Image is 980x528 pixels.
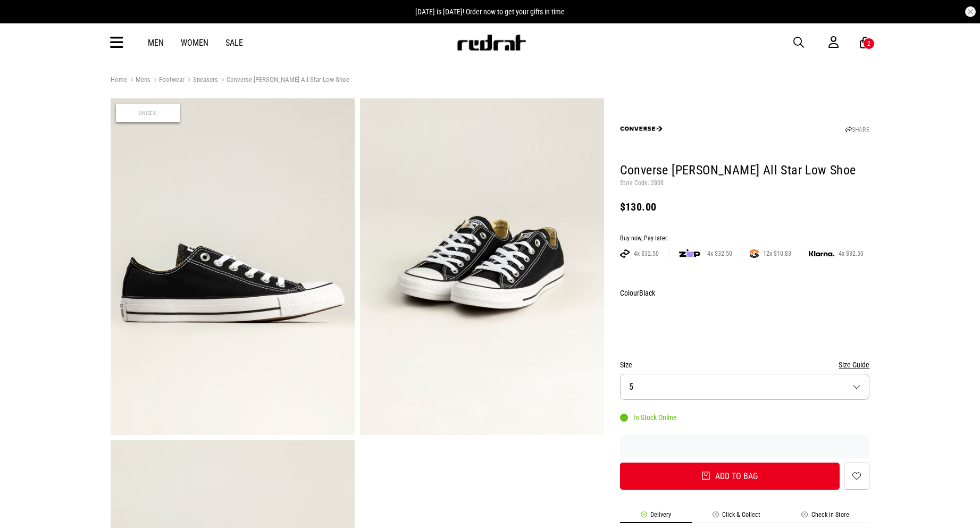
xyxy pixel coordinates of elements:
a: 2 [860,37,870,48]
img: Black [622,304,648,340]
a: Mens [127,76,150,86]
div: 2 [867,40,870,47]
a: Converse [PERSON_NAME] All Star Low Shoe [218,76,349,86]
img: Converse [620,107,663,150]
button: 5 [620,374,870,400]
a: Home [111,76,127,83]
li: Delivery [620,511,692,523]
span: Unisex [116,104,180,122]
button: Add to bag [620,463,840,490]
a: SHARE [845,126,869,133]
h1: Converse [PERSON_NAME] All Star Low Shoe [620,162,870,179]
p: Style Code: 2808 [620,179,870,188]
span: 4x $32.50 [703,249,736,258]
a: Footwear [150,76,185,86]
span: Black [639,289,655,297]
span: 5 [629,382,633,392]
div: $130.00 [620,200,870,213]
span: [DATE] is [DATE]! Order now to get your gifts in time [415,7,565,16]
img: Converse Chuck Taylor All Star Low Shoe in Black [360,98,604,435]
img: Redrat logo [456,35,526,51]
div: Buy now, Pay later. [620,234,870,243]
img: AFTERPAY [620,249,630,258]
img: Converse Chuck Taylor All Star Low Shoe in Black [111,98,355,435]
li: Click & Collect [692,511,781,523]
div: Colour [620,287,870,299]
span: 12x $10.83 [759,249,795,258]
li: Check in Store [781,511,870,523]
div: Size [620,358,870,371]
a: Men [148,38,164,48]
iframe: Customer reviews powered by Trustpilot [620,441,870,452]
a: Sale [225,38,243,48]
span: 4x $32.50 [630,249,663,258]
span: 4x $32.50 [834,249,868,258]
button: Size Guide [839,358,869,371]
img: KLARNA [809,251,834,257]
img: SPLITPAY [750,249,759,258]
a: Sneakers [185,76,218,86]
a: Women [181,38,208,48]
div: In Stock Online [620,413,677,422]
img: zip [679,248,700,259]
